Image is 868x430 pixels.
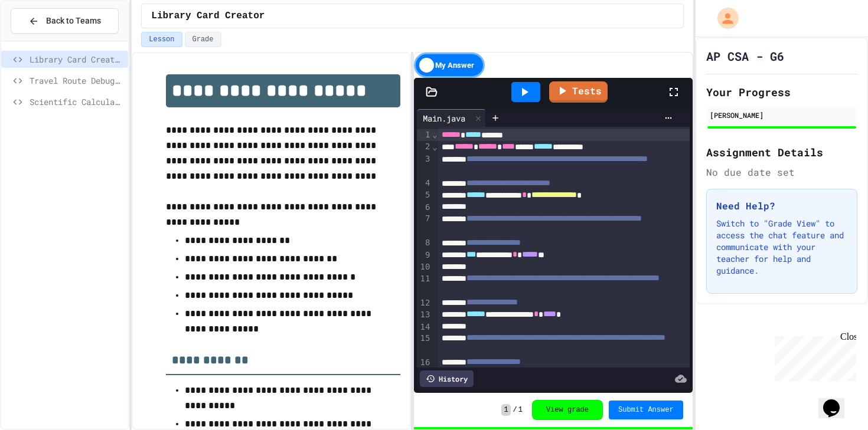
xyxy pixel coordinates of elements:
div: 14 [417,321,432,333]
a: Tests [549,81,608,103]
div: Main.java [417,109,486,127]
span: Library Card Creator [30,53,123,65]
div: History [420,370,474,387]
span: Fold line [432,142,438,152]
div: 2 [417,141,432,153]
div: [PERSON_NAME] [710,110,854,120]
div: 10 [417,261,432,273]
div: 4 [417,178,432,189]
iframe: chat widget [818,383,856,418]
div: 9 [417,250,432,261]
div: 6 [417,202,432,214]
button: Back to Teams [11,8,119,34]
button: Lesson [141,32,182,47]
div: 12 [417,297,432,309]
div: 3 [417,153,432,178]
div: 5 [417,189,432,201]
div: 8 [417,237,432,249]
div: 15 [417,333,432,357]
button: Grade [185,32,221,47]
h3: Need Help? [716,199,847,213]
h2: Assignment Details [706,144,857,160]
span: Submit Answer [618,405,674,415]
span: 1 [501,404,510,416]
span: 1 [518,405,523,415]
span: Travel Route Debugger [30,74,123,87]
p: Switch to "Grade View" to access the chat feature and communicate with your teacher for help and ... [716,218,847,277]
div: My Account [705,5,742,32]
iframe: chat widget [770,331,856,382]
div: 13 [417,309,432,321]
span: / [513,405,517,415]
span: Library Card Creator [151,9,265,23]
span: Scientific Calculator [30,96,123,108]
h1: AP CSA - G6 [706,48,784,64]
span: Back to Teams [46,15,101,27]
div: 16 [417,357,432,369]
div: 1 [417,129,432,141]
div: 7 [417,213,432,237]
button: View grade [532,400,603,420]
button: Submit Answer [609,401,683,419]
div: Chat with us now!Close [5,5,81,75]
span: Fold line [432,130,438,139]
h2: Your Progress [706,84,857,100]
div: Main.java [417,112,471,124]
div: 11 [417,273,432,297]
div: No due date set [706,165,857,179]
